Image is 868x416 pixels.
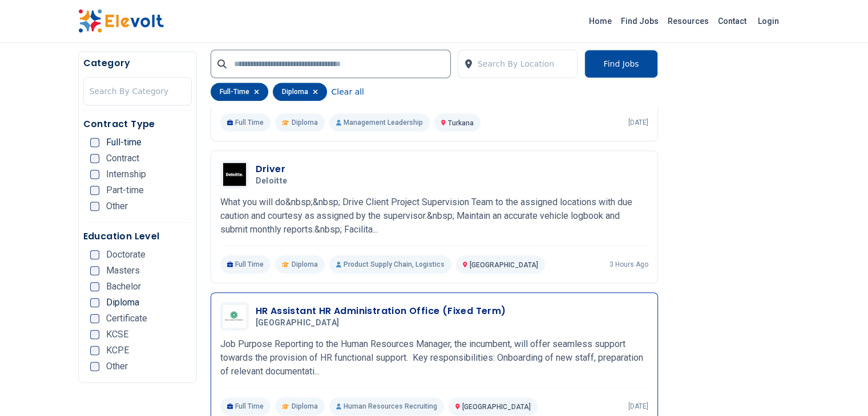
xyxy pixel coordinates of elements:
[90,170,99,179] input: Internship
[628,118,648,127] p: [DATE]
[462,403,531,411] span: [GEOGRAPHIC_DATA]
[713,12,751,30] a: Contact
[106,362,128,371] span: Other
[90,362,99,371] input: Other
[663,12,713,30] a: Resources
[106,266,140,275] span: Masters
[220,160,648,274] a: DeloitteDriverDeloitteWhat you will do&nbsp;&nbsp; Drive Client Project Supervision Team to the a...
[106,314,147,323] span: Certificate
[106,346,129,355] span: KCPE
[616,12,663,30] a: Find Jobs
[90,282,99,291] input: Bachelor
[90,330,99,339] input: KCSE
[256,318,340,328] span: [GEOGRAPHIC_DATA]
[90,186,99,195] input: Part-time
[292,260,318,269] span: Diploma
[106,250,146,259] span: Doctorate
[584,12,616,30] a: Home
[78,9,164,33] img: Elevolt
[106,138,142,147] span: Full-time
[223,163,246,186] img: Deloitte
[292,402,318,411] span: Diploma
[106,202,128,211] span: Other
[90,154,99,163] input: Contract
[90,266,99,275] input: Masters
[256,176,288,186] span: Deloitte
[448,119,474,127] span: Turkana
[90,138,99,147] input: Full-time
[106,298,139,307] span: Diploma
[83,117,192,131] h5: Contract Type
[106,170,146,179] span: Internship
[584,50,657,78] button: Find Jobs
[628,402,648,411] p: [DATE]
[220,195,648,236] p: What you will do&nbsp;&nbsp; Drive Client Project Supervision Team to the assigned locations with...
[332,83,364,101] button: Clear all
[83,56,192,70] h5: Category
[220,255,271,274] p: Full Time
[470,261,538,269] span: [GEOGRAPHIC_DATA]
[220,302,648,415] a: Aga khan UniversityHR Assistant HR Administration Office (Fixed Term)[GEOGRAPHIC_DATA]Job Purpose...
[106,186,144,195] span: Part-time
[83,230,192,243] h5: Education Level
[211,83,268,101] div: full-time
[292,118,318,127] span: Diploma
[90,346,99,355] input: KCPE
[220,337,648,378] p: Job Purpose Reporting to the Human Resources Manager, the incumbent, will offer seamless support ...
[106,282,141,291] span: Bachelor
[256,304,506,318] h3: HR Assistant HR Administration Office (Fixed Term)
[90,250,99,259] input: Doctorate
[90,298,99,307] input: Diploma
[811,361,868,416] iframe: Chat Widget
[672,51,813,393] iframe: Advertisement
[329,397,444,415] p: Human Resources Recruiting
[609,260,648,269] p: 3 hours ago
[220,113,271,132] p: Full Time
[90,202,99,211] input: Other
[329,113,430,132] p: Management Leadership
[90,314,99,323] input: Certificate
[273,83,327,101] div: diploma
[106,154,139,163] span: Contract
[220,397,271,415] p: Full Time
[329,255,451,274] p: Product Supply Chain, Logistics
[751,10,786,32] a: Login
[106,330,128,339] span: KCSE
[256,162,292,176] h3: Driver
[223,305,246,328] img: Aga khan University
